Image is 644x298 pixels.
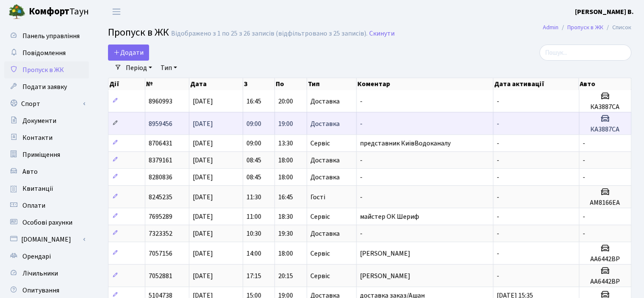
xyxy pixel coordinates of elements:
li: Список [603,23,631,32]
span: 09:00 [246,139,261,148]
a: Особові рахунки [4,214,89,231]
b: Комфорт [29,5,69,18]
span: 08:45 [246,173,261,182]
span: 11:00 [246,212,261,221]
span: 19:00 [278,119,293,128]
input: Пошук... [539,45,631,61]
span: Контакти [22,133,53,142]
button: Переключити навігацію [106,5,127,19]
span: Особові рахунки [22,218,72,227]
a: Admin [543,23,558,32]
a: Подати заявку [4,78,89,95]
span: Доставка [310,157,340,164]
span: Додати [113,48,144,57]
span: Сервіс [310,273,330,279]
h5: КА3887СА [583,103,627,111]
span: 16:45 [246,97,261,106]
span: Таун [29,5,89,19]
a: Період [122,61,155,75]
span: - [497,192,499,202]
span: Пропуск в ЖК [108,25,169,40]
span: 18:00 [278,156,293,165]
span: - [583,156,585,165]
th: Авто [579,78,631,90]
span: [DATE] [193,192,213,202]
a: Скинути [369,30,395,38]
span: Доставка [310,230,340,237]
span: Панель управління [22,31,80,41]
a: Спорт [4,95,89,112]
span: - [583,229,585,238]
span: 20:00 [278,97,293,106]
span: - [583,139,585,148]
span: 8245235 [149,192,172,202]
span: Доставка [310,98,340,105]
th: По [275,78,307,90]
th: Тип [307,78,357,90]
span: Подати заявку [22,82,67,92]
a: Лічильники [4,265,89,282]
span: [DATE] [193,173,213,182]
span: - [497,173,499,182]
span: - [497,271,499,281]
span: Гості [310,194,325,201]
span: 8280836 [149,173,172,182]
span: Опитування [22,286,59,295]
a: Додати [108,45,149,61]
span: - [497,139,499,148]
span: 08:45 [246,156,261,165]
a: Квитанції [4,180,89,197]
span: Авто [22,167,38,176]
span: [DATE] [193,229,213,238]
span: 11:30 [246,192,261,202]
span: Лічильники [22,269,58,278]
span: представник КиївВодоканалу [360,139,451,148]
span: - [497,119,499,128]
span: - [360,97,362,106]
a: Пропуск в ЖК [4,61,89,78]
span: 17:15 [246,271,261,281]
th: Коментар [357,78,493,90]
span: Сервіс [310,213,330,220]
span: майстер ОК Шериф [360,212,419,221]
th: Дії [108,78,145,90]
span: Повідомлення [22,48,66,58]
span: Оплати [22,201,45,210]
span: - [497,249,499,258]
span: 18:00 [278,249,293,258]
span: [DATE] [193,271,213,281]
span: Доставка [310,174,340,181]
img: logo.png [8,3,25,20]
span: - [360,119,362,128]
a: Оплати [4,197,89,214]
th: З [243,78,275,90]
span: - [583,212,585,221]
a: Панель управління [4,28,89,45]
a: Пропуск в ЖК [567,23,603,32]
span: [DATE] [193,249,213,258]
span: 19:30 [278,229,293,238]
span: - [497,156,499,165]
th: Дата активації [493,78,579,90]
span: [DATE] [193,212,213,221]
span: 8379161 [149,156,172,165]
span: 8959456 [149,119,172,128]
span: Доставка [310,120,340,127]
span: [PERSON_NAME] [360,271,410,281]
span: 20:15 [278,271,293,281]
span: 7057156 [149,249,172,258]
a: Тип [157,61,180,75]
span: Орендарі [22,252,51,261]
span: Приміщення [22,150,60,159]
a: [PERSON_NAME] В. [575,7,634,17]
a: Повідомлення [4,45,89,61]
span: [DATE] [193,119,213,128]
span: 7052881 [149,271,172,281]
span: [DATE] [193,97,213,106]
h5: АА6442ВР [583,255,627,263]
span: 8960993 [149,97,172,106]
span: Квитанції [22,184,53,193]
span: - [497,212,499,221]
span: Сервіс [310,140,330,147]
span: 18:00 [278,173,293,182]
